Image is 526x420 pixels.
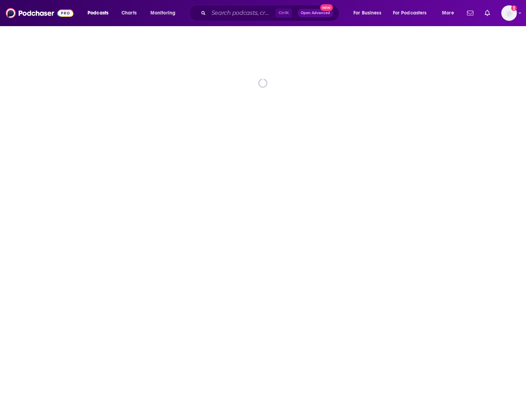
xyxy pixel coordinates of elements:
[6,6,73,20] img: Podchaser - Follow, Share and Rate Podcasts
[209,7,275,19] input: Search podcasts, credits, & more...
[464,7,476,19] a: Show notifications dropdown
[150,8,175,18] span: Monitoring
[442,8,454,18] span: More
[353,8,381,18] span: For Business
[301,11,330,15] span: Open Advanced
[393,8,427,18] span: For Podcasters
[501,5,517,21] button: Show profile menu
[501,5,517,21] img: User Profile
[388,7,437,19] button: open menu
[501,5,517,21] span: Logged in as clareliening
[196,5,346,21] div: Search podcasts, credits, & more...
[88,8,108,18] span: Podcasts
[121,8,137,18] span: Charts
[145,7,185,19] button: open menu
[482,7,493,19] a: Show notifications dropdown
[348,7,390,19] button: open menu
[320,4,333,11] span: New
[83,7,118,19] button: open menu
[117,7,141,19] a: Charts
[437,7,463,19] button: open menu
[511,5,517,11] svg: Add a profile image
[275,8,292,18] span: Ctrl K
[298,9,333,17] button: Open AdvancedNew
